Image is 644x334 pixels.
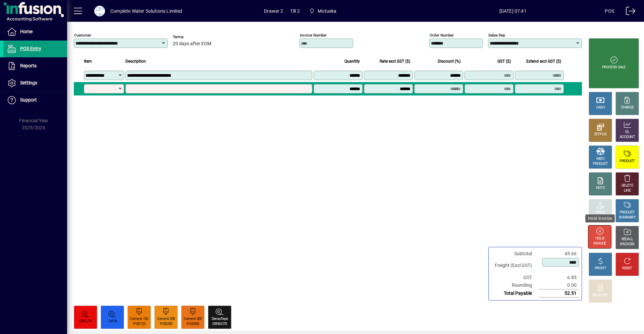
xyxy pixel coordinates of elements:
span: Reports [20,63,37,68]
span: Quantity [344,58,360,65]
div: 9100125 [133,322,145,327]
div: SUMMARY [619,215,636,220]
td: Subtotal [491,250,539,258]
button: Profile [89,5,110,17]
span: Description [125,58,146,65]
div: Cement 500 [184,317,202,322]
span: Rate excl GST ($) [380,58,410,65]
td: 45.66 [539,250,579,258]
div: 9100500 [186,322,199,327]
span: Till 2 [290,6,300,16]
div: PROCESS SALE [602,65,626,70]
div: MISC [596,156,604,161]
span: POS Entry [20,46,41,51]
div: GL [625,130,630,135]
a: Settings [3,75,67,91]
td: GST [491,274,539,281]
div: DELETE [622,183,633,188]
div: POS [605,6,614,16]
div: Complete Water Solutions Limited [110,6,182,16]
div: Cement 250 [157,317,175,322]
div: INVOICE [593,241,606,246]
mat-label: Sales rep [488,33,505,38]
div: Cement 125 [130,317,148,322]
span: Item [84,58,92,65]
div: LINE [624,188,631,193]
div: Cel18 [108,319,117,324]
div: EFTPOS [594,132,607,137]
mat-label: Order number [430,33,454,38]
span: [DATE] 07:41 [421,6,605,16]
span: Settings [20,80,37,85]
span: Home [20,29,33,34]
div: CASH [596,105,605,110]
div: RECALL [622,237,633,242]
div: PRODUCT [620,210,635,215]
td: Total Payable [491,289,539,297]
a: Logout [621,1,636,23]
span: Motueka [307,5,339,17]
span: Terms [173,35,213,39]
div: CEELON [79,319,92,324]
td: 52.51 [539,289,579,297]
mat-label: Customer [74,33,91,38]
div: HOLD [595,236,604,241]
td: Rounding [491,281,539,289]
a: Support [3,92,67,109]
td: 6.85 [539,274,579,281]
span: GST ($) [497,58,511,65]
span: Motueka [318,6,336,16]
span: Drawer 2 [264,6,283,16]
div: 9100250 [160,322,172,327]
div: Hold Invoice [585,214,615,222]
div: PROFIT [595,266,606,271]
div: ACCOUNT [620,135,635,140]
td: Freight (Excl GST) [491,258,539,274]
div: PRODUCT [593,161,608,166]
a: Home [3,23,67,40]
div: NOTE [596,186,605,191]
span: Support [20,97,37,103]
div: RESET [622,266,632,271]
div: PRODUCT [620,159,635,164]
div: DensoTape [212,317,228,322]
div: PRICE [596,210,605,215]
span: Extend excl GST ($) [526,58,561,65]
div: DENSO75 [212,322,227,327]
a: Reports [3,58,67,74]
div: CHARGE [621,105,634,110]
td: 0.00 [539,281,579,289]
mat-label: Invoice number [300,33,327,38]
div: DISCOUNT [592,293,608,298]
span: Discount (%) [438,58,461,65]
span: 20 days after EOM [173,41,211,47]
div: INVOICES [620,242,634,247]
